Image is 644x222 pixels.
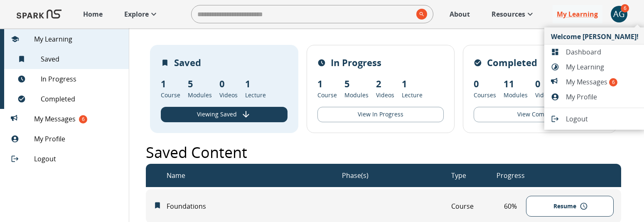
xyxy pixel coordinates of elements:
[566,77,639,87] span: My Messages
[566,92,639,102] span: My Profile
[609,78,617,86] span: 6
[566,114,639,124] span: Logout
[566,47,639,57] span: Dashboard
[566,62,639,72] span: My Learning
